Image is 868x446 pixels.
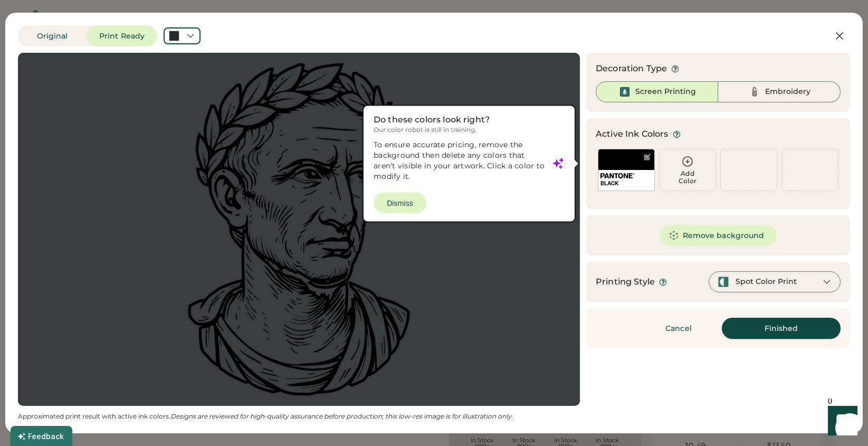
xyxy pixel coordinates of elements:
[600,179,652,187] div: BLACK
[596,128,669,140] div: Active Ink Colors
[660,170,716,185] div: Add Color
[642,318,716,339] button: Cancel
[596,62,667,75] div: Decoration Type
[635,87,696,97] div: Screen Printing
[722,318,841,339] button: Finished
[596,276,655,288] div: Printing Style
[87,25,157,46] button: Print Ready
[660,225,777,246] button: Remove background
[18,412,580,421] div: Approximated print result with active ink colors.
[736,277,797,287] div: Spot Color Print
[765,87,810,97] div: Embroidery
[18,25,87,46] button: Original
[748,86,761,98] img: Thread%20-%20Unselected.svg
[618,86,631,98] img: Ink%20-%20Selected.svg
[170,412,513,420] em: Designs are reviewed for high-quality assurance before production; this low-res image is for illu...
[718,276,729,288] img: spot-color-green.svg
[600,173,635,178] img: 1024px-Pantone_logo.svg.png
[818,398,863,444] iframe: Front Chat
